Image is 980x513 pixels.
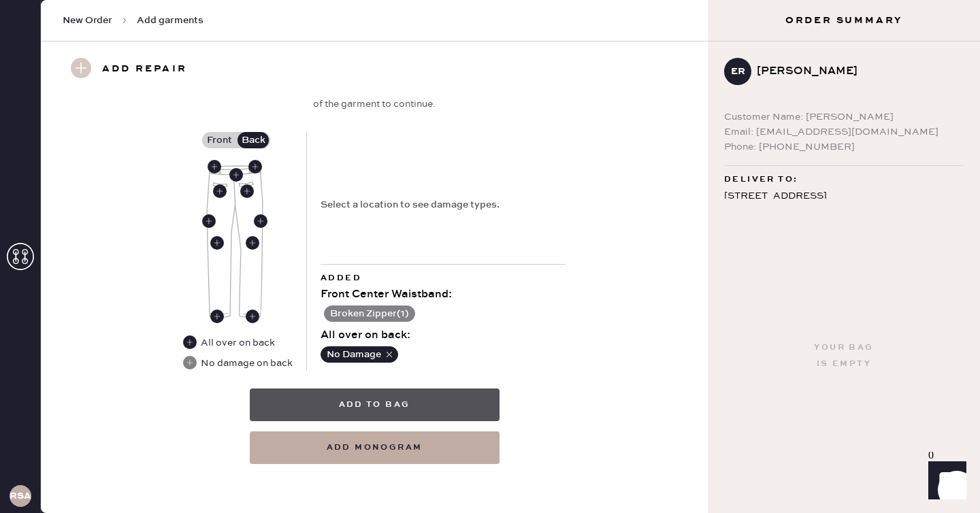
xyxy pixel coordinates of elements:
button: No Damage [321,346,398,363]
button: Add to bag [250,388,500,421]
div: [STREET_ADDRESS] Apt 203 [GEOGRAPHIC_DATA] , WA 98103 [724,188,964,239]
div: Back Left Pocket [213,184,227,198]
div: Back Left Leg [210,236,224,250]
img: Garment image [205,165,265,318]
div: Back Right Side Seam [254,214,267,228]
label: Back [236,132,270,148]
div: Front Center Waistband : [321,286,566,303]
div: Back Right Ankle [246,310,259,323]
span: Deliver to: [724,171,798,188]
div: Back Right Waistband [248,160,262,173]
h3: Add repair [102,58,187,81]
button: add monogram [250,431,500,464]
div: Back Left Ankle [210,310,224,323]
div: Phone: [PHONE_NUMBER] [724,139,964,154]
div: Back Right Leg [246,236,259,250]
div: All over on back [201,335,275,350]
span: Add garments [137,14,203,27]
div: Customer Name: [PERSON_NAME] [724,110,964,125]
h3: Order Summary [708,14,980,27]
button: Broken Zipper(1) [324,305,415,322]
div: No damage on back [201,356,293,371]
h3: RSA [10,491,31,501]
iframe: Front Chat [915,452,974,510]
span: New Order [63,14,112,27]
div: All over on back [183,335,276,350]
div: Back Center Waistband [229,168,243,182]
h3: ER [731,67,745,76]
div: Select a location to see damage types. [321,197,500,212]
div: Email: [EMAIL_ADDRESS][DOMAIN_NAME] [724,125,964,139]
div: Back Right Pocket [240,184,254,198]
div: Added [321,270,566,286]
div: Back Left Side Seam [202,214,216,228]
div: Your bag is empty [814,340,873,372]
label: Front [202,132,236,148]
div: No damage on back [183,356,293,371]
div: Back Left Waistband [208,160,221,173]
div: All over on back : [321,327,566,344]
div: [PERSON_NAME] [757,63,953,80]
